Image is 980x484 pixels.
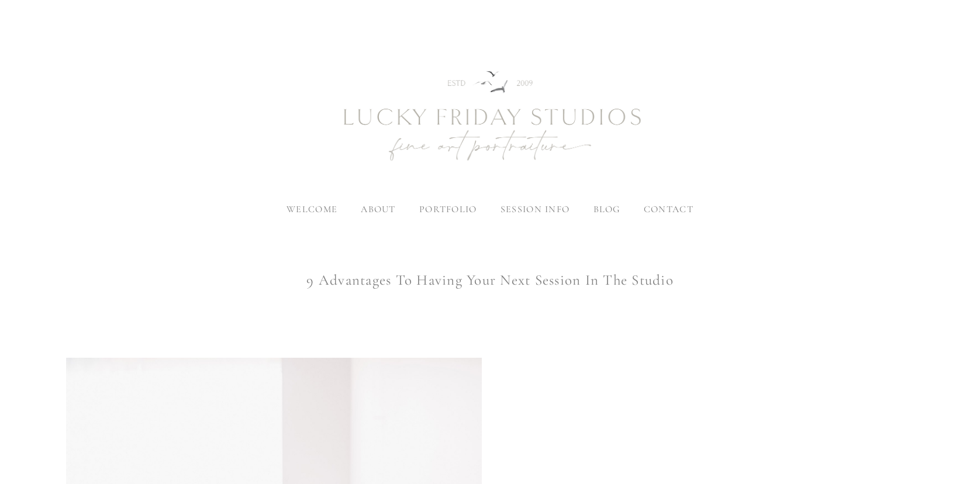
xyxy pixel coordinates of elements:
[593,203,620,215] a: blog
[501,203,570,215] label: session info
[287,203,337,215] a: welcome
[361,203,395,215] label: about
[644,203,693,215] a: contact
[66,273,914,288] h1: 9 Advantages To Having Your Next Session In The Studio
[419,203,477,215] label: portfolio
[279,29,701,205] img: Newborn Photography Denver | Lucky Friday Studios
